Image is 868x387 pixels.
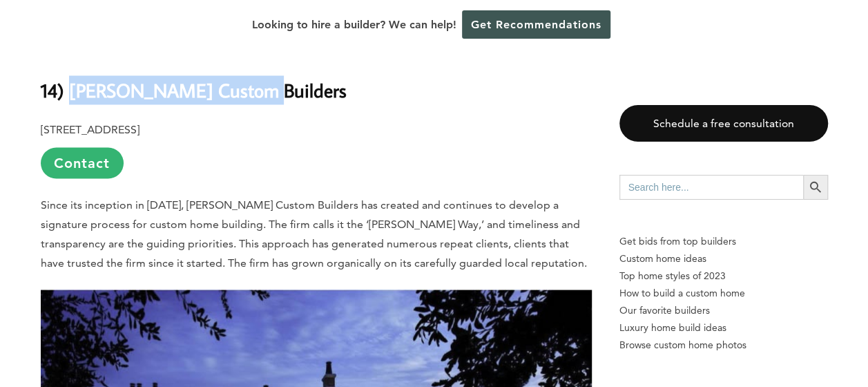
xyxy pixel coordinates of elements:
input: Search here... [619,175,803,200]
iframe: Drift Widget Chat Controller [603,287,851,370]
a: Top home styles of 2023 [619,267,828,285]
b: 14) [PERSON_NAME] Custom Builders [41,77,347,102]
a: Contact [41,147,124,178]
a: Get Recommendations [462,10,610,39]
svg: Search [808,180,823,195]
span: Since its inception in [DATE], [PERSON_NAME] Custom Builders has created and continues to develop... [41,198,587,269]
p: Get bids from top builders [619,233,828,250]
a: Schedule a free consultation [619,105,828,142]
a: Custom home ideas [619,250,828,267]
p: [STREET_ADDRESS] [41,120,592,178]
a: How to build a custom home [619,285,828,302]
